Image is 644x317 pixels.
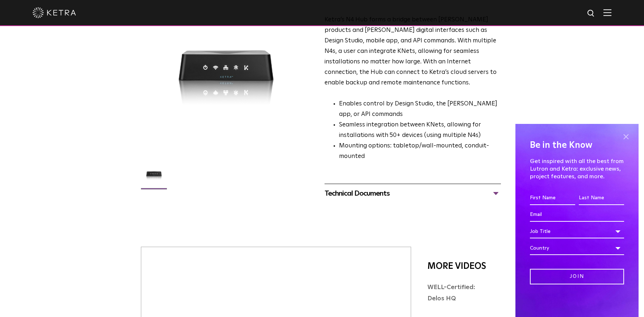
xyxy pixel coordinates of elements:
input: Last Name [579,191,624,205]
div: More Videos [427,258,492,275]
span: Ketra’s N4 Hub forms a bridge between [PERSON_NAME] products and [PERSON_NAME] digital interfaces... [325,17,497,85]
a: WELL-Certified: Delos HQ [427,284,475,302]
img: Hamburger%20Nav.svg [603,9,611,16]
p: Get inspired with all the best from Lutron and Ketra: exclusive news, project features, and more. [530,158,624,180]
img: search icon [587,9,596,18]
div: Country [530,241,624,255]
li: Mounting options: tabletop/wall-mounted, conduit-mounted [339,141,501,162]
li: Seamless integration between KNets, allowing for installations with 50+ devices (using multiple N4s) [339,120,501,141]
input: First Name [530,191,575,205]
img: N4 Hub [140,160,168,193]
h4: Be in the Know [530,138,624,152]
li: Enables control by Design Studio, the [PERSON_NAME] app, or API commands [339,99,501,120]
div: Job Title [530,225,624,238]
div: Technical Documents [325,188,501,199]
img: ketra-logo-2019-white [33,7,76,18]
input: Email [530,208,624,222]
input: Join [530,269,624,284]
